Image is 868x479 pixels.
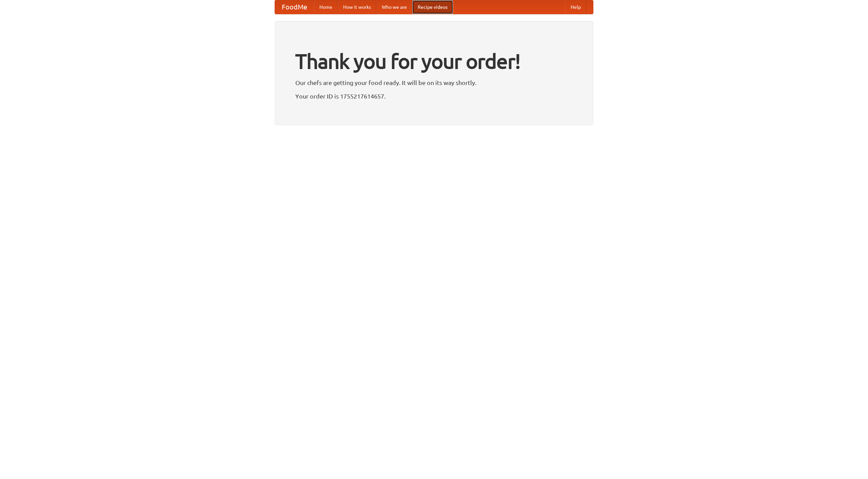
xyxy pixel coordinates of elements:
a: Home [314,0,338,14]
a: Who we are [376,0,412,14]
a: Recipe videos [412,0,453,14]
a: How it works [338,0,376,14]
h1: Thank you for your order! [295,45,573,78]
p: Our chefs are getting your food ready. It will be on its way shortly. [295,78,573,88]
a: FoodMe [275,0,314,14]
a: Help [565,0,586,14]
p: Your order ID is 1755217614657. [295,91,573,101]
